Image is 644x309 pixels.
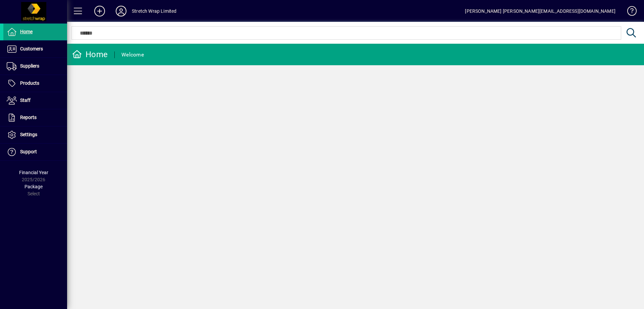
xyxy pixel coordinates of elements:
[622,1,636,23] a: Knowledge Base
[20,132,37,137] span: Settings
[121,49,144,60] div: Welcome
[19,170,48,175] span: Financial Year
[3,92,67,109] a: Staff
[24,184,43,189] span: Package
[132,6,177,16] div: Stretch Wrap Limited
[20,149,37,154] span: Support
[20,80,39,86] span: Products
[3,126,67,143] a: Settings
[3,75,67,92] a: Products
[20,115,37,120] span: Reports
[3,109,67,126] a: Reports
[110,5,132,17] button: Profile
[20,63,39,69] span: Suppliers
[3,144,67,160] a: Support
[72,49,108,60] div: Home
[465,6,615,16] div: [PERSON_NAME] [PERSON_NAME][EMAIL_ADDRESS][DOMAIN_NAME]
[20,46,43,51] span: Customers
[3,41,67,57] a: Customers
[3,58,67,75] a: Suppliers
[20,98,31,103] span: Staff
[20,29,33,34] span: Home
[89,5,110,17] button: Add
